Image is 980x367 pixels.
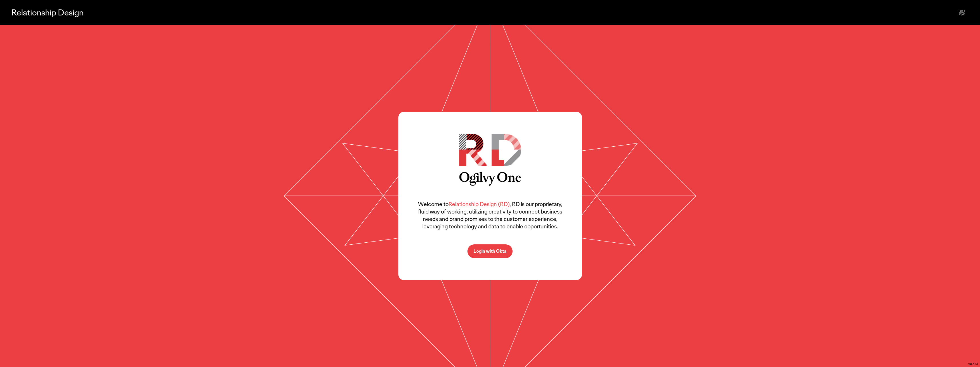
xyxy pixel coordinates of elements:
div: Send feedback [955,6,969,19]
img: RD Logo [459,134,521,166]
button: Login with Okta [467,244,513,258]
span: Relationship Design (RD) [449,200,510,208]
p: Welcome to , RD is our proprietary, fluid way of working, utilizing creativity to connect busines... [415,200,565,230]
p: Login with Okta [473,249,507,254]
p: Relationship Design [11,7,84,18]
